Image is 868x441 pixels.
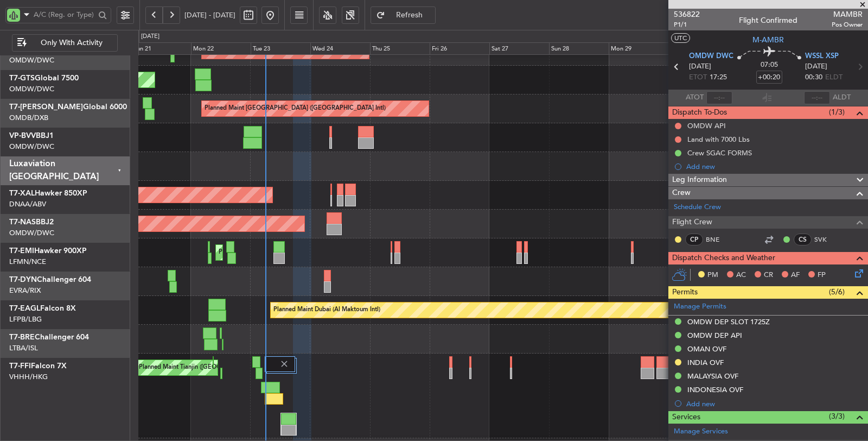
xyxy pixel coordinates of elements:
[825,72,843,83] span: ELDT
[9,343,38,353] a: LTBA/ISL
[687,148,752,157] div: Crew SGAC FORMS
[687,344,726,354] div: OMAN OVF
[814,235,839,244] a: SVK
[131,42,191,55] div: Sun 21
[687,331,742,340] div: OMDW DEP API
[9,103,83,111] span: T7-[PERSON_NAME]
[794,234,812,245] div: CS
[9,132,36,140] span: VP-BVV
[674,301,726,312] a: Manage Permits
[29,39,114,47] span: Only With Activity
[430,42,489,55] div: Fri 26
[9,132,54,140] a: VP-BVVBBJ1
[9,199,46,209] a: DNAA/ABV
[686,162,863,171] div: Add new
[829,286,845,298] span: (5/6)
[672,252,775,264] span: Dispatch Checks and Weather
[9,333,89,341] a: T7-BREChallenger 604
[672,286,698,299] span: Permits
[139,360,265,376] div: Planned Maint Tianjin ([GEOGRAPHIC_DATA])
[689,72,707,83] span: ETOT
[9,362,67,370] a: T7-FFIFalcon 7X
[687,135,750,144] div: Land with 7000 Lbs
[672,174,727,186] span: Leg Information
[832,20,863,29] span: Pos Owner
[9,362,31,370] span: T7-FFI
[9,103,127,111] a: T7-[PERSON_NAME]Global 6000
[9,314,42,324] a: LFPB/LBG
[9,247,34,255] span: T7-EMI
[184,10,235,20] span: [DATE] - [DATE]
[672,106,727,119] span: Dispatch To-Dos
[674,20,700,29] span: P1/1
[687,385,743,394] div: INDONESIA OVF
[609,42,668,55] div: Mon 29
[9,305,76,312] a: T7-EAGLFalcon 8X
[687,371,738,381] div: MALAYSIA OVF
[672,411,700,424] span: Services
[273,302,380,318] div: Planned Maint Dubai (Al Maktoum Intl)
[805,51,839,62] span: WSSL XSP
[141,32,159,41] div: [DATE]
[739,15,797,26] div: Flight Confirmed
[829,106,845,118] span: (1/3)
[279,359,289,369] img: gray-close.svg
[686,92,704,103] span: ATOT
[549,42,609,55] div: Sun 28
[805,61,827,72] span: [DATE]
[9,218,54,226] a: T7-NASBBJ2
[9,276,37,283] span: T7-DYN
[707,270,718,281] span: PM
[9,228,54,238] a: OMDW/DWC
[832,9,863,20] span: MAMBR
[829,411,845,422] span: (3/3)
[689,51,733,62] span: OMDW DWC
[370,42,430,55] div: Thu 25
[205,100,386,117] div: Planned Maint [GEOGRAPHIC_DATA] ([GEOGRAPHIC_DATA] Intl)
[34,7,95,23] input: A/C (Reg. or Type)
[371,7,436,24] button: Refresh
[672,216,712,229] span: Flight Crew
[219,244,322,261] div: Planned Maint [GEOGRAPHIC_DATA]
[671,33,690,43] button: UTC
[9,257,46,267] a: LFMN/NCE
[191,42,251,55] div: Mon 22
[310,42,370,55] div: Wed 24
[9,74,35,82] span: T7-GTS
[489,42,549,55] div: Sat 27
[9,190,87,197] a: T7-XALHawker 850XP
[736,270,746,281] span: AC
[761,60,778,71] span: 07:05
[672,187,691,199] span: Crew
[251,42,310,55] div: Tue 23
[687,358,724,367] div: INDIA OVF
[9,247,87,255] a: T7-EMIHawker 900XP
[706,91,732,104] input: --:--
[9,142,54,152] a: OMDW/DWC
[9,276,91,283] a: T7-DYNChallenger 604
[674,202,721,213] a: Schedule Crew
[687,121,726,130] div: OMDW API
[706,235,730,244] a: BNE
[818,270,826,281] span: FP
[674,426,728,437] a: Manage Services
[805,72,822,83] span: 00:30
[674,9,700,20] span: 536822
[752,34,784,46] span: M-AMBR
[764,270,773,281] span: CR
[710,72,727,83] span: 17:25
[9,372,48,382] a: VHHH/HKG
[9,218,36,226] span: T7-NAS
[9,333,35,341] span: T7-BRE
[9,55,54,65] a: OMDW/DWC
[12,34,118,52] button: Only With Activity
[833,92,851,103] span: ALDT
[9,84,54,94] a: OMDW/DWC
[9,74,79,82] a: T7-GTSGlobal 7500
[791,270,800,281] span: AF
[9,286,41,295] a: EVRA/RIX
[387,11,432,19] span: Refresh
[9,113,48,123] a: OMDB/DXB
[9,190,35,197] span: T7-XAL
[689,61,711,72] span: [DATE]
